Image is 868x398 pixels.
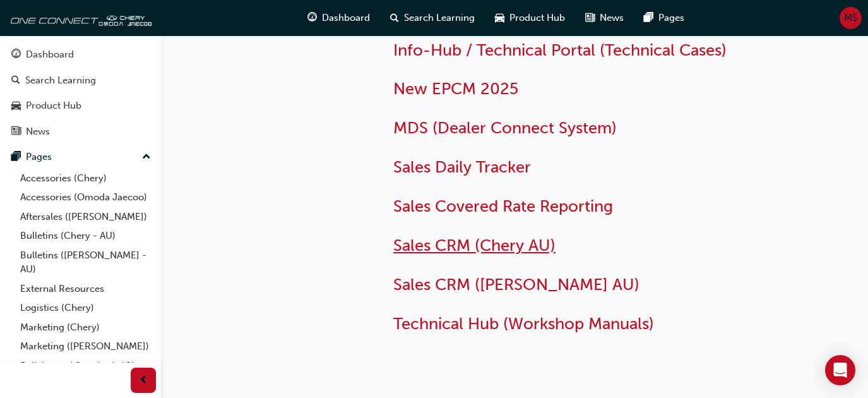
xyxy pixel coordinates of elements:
[825,355,855,385] div: Open Intercom Messenger
[5,69,156,92] a: Search Learning
[297,5,380,31] a: guage-iconDashboard
[15,207,156,227] a: Aftersales ([PERSON_NAME])
[11,75,20,87] span: search-icon
[11,152,21,163] span: pages-icon
[5,94,156,118] a: Product Hub
[844,11,857,25] span: MS
[15,298,156,318] a: Logistics (Chery)
[11,49,21,61] span: guage-icon
[404,11,475,25] span: Search Learning
[575,5,634,31] a: news-iconNews
[142,149,151,166] span: up-icon
[509,11,565,25] span: Product Hub
[5,40,156,145] button: DashboardSearch LearningProduct HubNews
[5,120,156,143] a: News
[139,373,148,389] span: prev-icon
[393,196,613,216] a: Sales Covered Rate Reporting
[26,99,81,113] div: Product Hub
[5,145,156,169] button: Pages
[15,188,156,207] a: Accessories (Omoda Jaecoo)
[322,11,370,25] span: Dashboard
[393,79,518,99] a: New EPCM 2025
[634,5,694,31] a: pages-iconPages
[15,356,156,390] a: Policies and Standards (Chery -AU)
[5,43,156,66] a: Dashboard
[15,169,156,188] a: Accessories (Chery)
[390,10,399,26] span: search-icon
[15,318,156,337] a: Marketing (Chery)
[393,236,556,255] a: Sales CRM (Chery AU)
[658,11,684,25] span: Pages
[307,10,317,26] span: guage-icon
[26,47,74,62] div: Dashboard
[600,11,624,25] span: News
[495,10,504,26] span: car-icon
[15,246,156,279] a: Bulletins ([PERSON_NAME] - AU)
[11,126,21,138] span: news-icon
[25,73,96,88] div: Search Learning
[26,124,50,139] div: News
[585,10,595,26] span: news-icon
[393,40,727,60] a: Info-Hub / Technical Portal (Technical Cases)
[644,10,653,26] span: pages-icon
[6,5,152,30] img: oneconnect
[15,337,156,356] a: Marketing ([PERSON_NAME])
[26,150,52,164] div: Pages
[15,226,156,246] a: Bulletins (Chery - AU)
[485,5,575,31] a: car-iconProduct Hub
[840,7,862,29] button: MS
[15,279,156,299] a: External Resources
[393,157,531,177] a: Sales Daily Tracker
[393,314,654,334] a: Technical Hub (Workshop Manuals)
[393,275,639,294] a: Sales CRM ([PERSON_NAME] AU)
[11,100,21,112] span: car-icon
[380,5,485,31] a: search-iconSearch Learning
[393,118,617,138] a: MDS (Dealer Connect System)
